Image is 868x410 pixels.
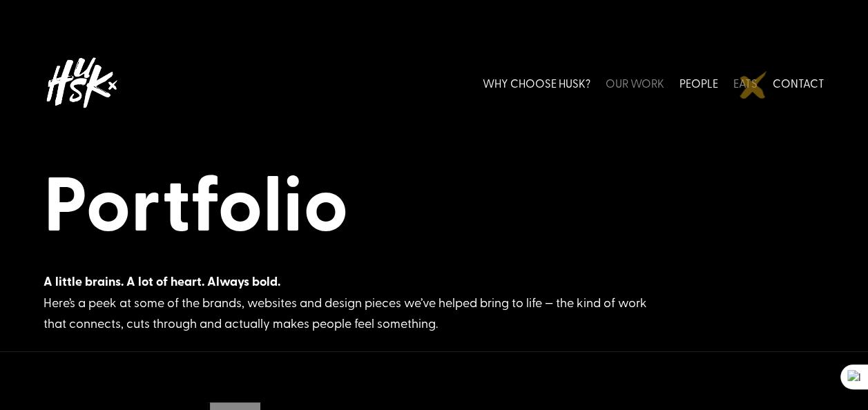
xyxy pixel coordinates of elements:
[44,155,824,253] h1: Portfolio
[773,52,824,113] a: CONTACT
[606,52,664,113] a: OUR WORK
[44,272,280,290] strong: A little brains. A lot of heart. Always bold.
[483,52,590,113] a: WHY CHOOSE HUSK?
[44,271,665,334] div: Here’s a peek at some of the brands, websites and design pieces we’ve helped bring to life — the ...
[679,52,718,113] a: PEOPLE
[44,52,119,113] img: Husk logo
[733,52,758,113] a: EATS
